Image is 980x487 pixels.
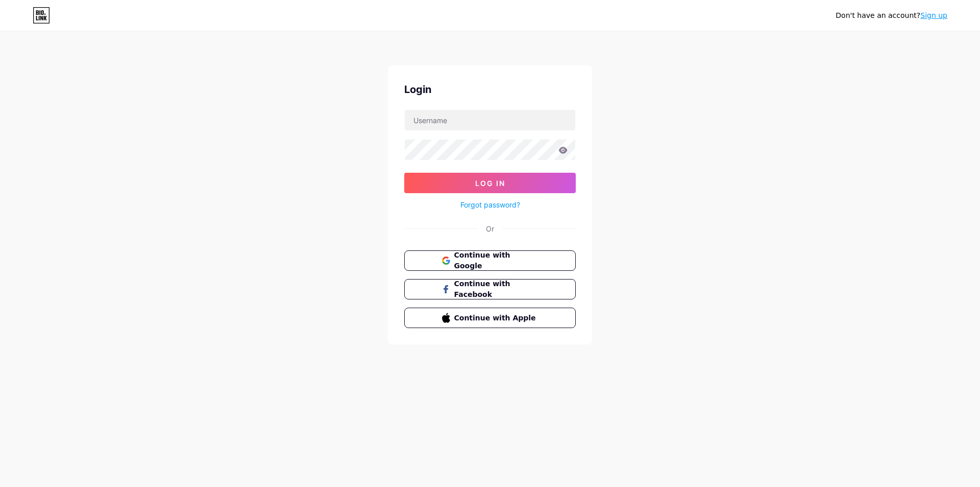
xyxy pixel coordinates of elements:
[404,82,576,97] div: Login
[475,179,505,188] span: Log In
[836,10,947,21] div: Don't have an account?
[454,313,538,323] span: Continue with Apple
[920,11,947,19] a: Sign up
[454,279,538,300] span: Continue with Facebook
[454,250,538,271] span: Continue with Google
[404,308,576,328] button: Continue with Apple
[405,110,575,130] input: Username
[460,199,520,210] a: Forgot password?
[404,173,576,193] button: Log In
[404,250,576,271] button: Continue with Google
[486,223,494,234] div: Or
[404,279,576,299] button: Continue with Facebook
